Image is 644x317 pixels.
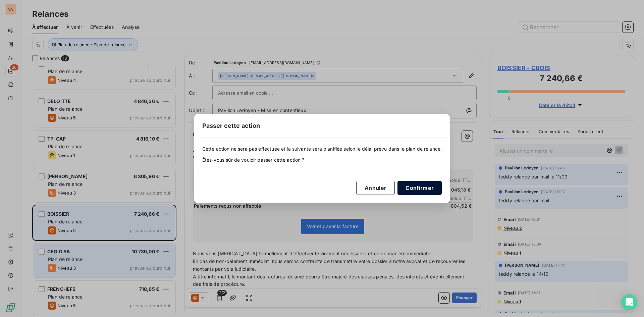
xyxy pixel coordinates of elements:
[621,294,637,310] div: Open Intercom Messenger
[202,157,442,163] span: Êtes-vous sûr de vouloir passer cette action ?
[202,146,442,152] span: Cette action ne sera pas effectuée et la suivante sera planifiée selon le délai prévu dans le pla...
[356,181,395,195] button: Annuler
[397,181,442,195] button: Confirmer
[202,121,260,130] span: Passer cette action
